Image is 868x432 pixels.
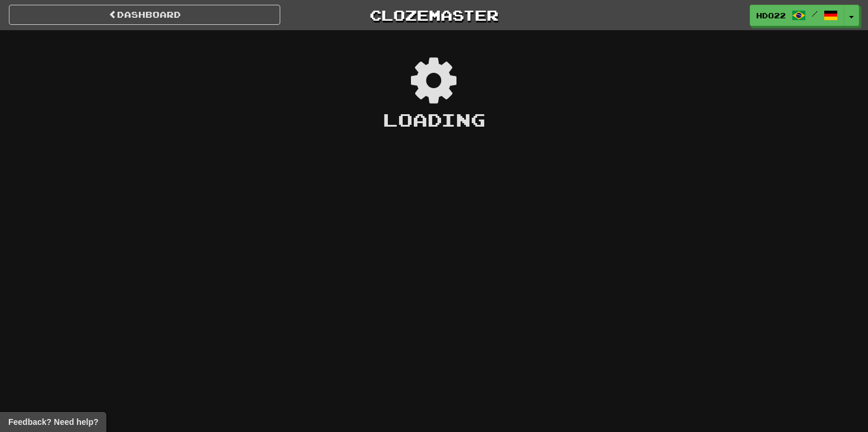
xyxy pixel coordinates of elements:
a: Dashboard [9,5,280,25]
span: Open feedback widget [8,416,98,428]
span: HdO22 [756,10,786,21]
a: Clozemaster [298,5,569,25]
span: / [812,9,818,18]
a: HdO22 / [750,5,844,26]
